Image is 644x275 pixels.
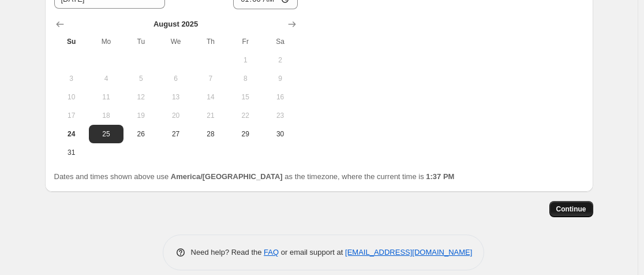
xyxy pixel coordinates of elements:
[158,125,193,143] button: Wednesday August 27 2025
[233,37,258,46] span: Fr
[128,111,153,120] span: 19
[89,32,123,51] th: Monday
[123,32,158,51] th: Tuesday
[549,201,593,217] button: Continue
[198,129,223,139] span: 28
[345,248,472,257] a: [EMAIL_ADDRESS][DOMAIN_NAME]
[158,88,193,106] button: Wednesday August 13 2025
[54,106,89,125] button: Sunday August 17 2025
[59,111,84,120] span: 17
[93,37,119,46] span: Mo
[263,69,297,88] button: Saturday August 9 2025
[89,125,123,143] button: Monday August 25 2025
[191,248,264,257] span: Need help? Read the
[228,69,263,88] button: Friday August 8 2025
[193,32,228,51] th: Thursday
[128,92,153,102] span: 12
[263,32,297,51] th: Saturday
[128,129,153,139] span: 26
[228,51,263,69] button: Friday August 1 2025
[128,37,153,46] span: Tu
[158,106,193,125] button: Wednesday August 20 2025
[59,129,84,139] span: 24
[228,125,263,143] button: Friday August 29 2025
[556,205,586,214] span: Continue
[263,106,297,125] button: Saturday August 23 2025
[198,37,223,46] span: Th
[198,111,223,120] span: 21
[267,55,293,65] span: 2
[59,37,84,46] span: Su
[233,111,258,120] span: 22
[123,69,158,88] button: Tuesday August 5 2025
[198,92,223,102] span: 14
[163,74,188,83] span: 6
[228,88,263,106] button: Friday August 15 2025
[198,74,223,83] span: 7
[163,92,188,102] span: 13
[59,92,84,102] span: 10
[89,88,123,106] button: Monday August 11 2025
[228,32,263,51] th: Friday
[264,248,279,257] a: FAQ
[93,129,119,139] span: 25
[93,111,119,120] span: 18
[123,106,158,125] button: Tuesday August 19 2025
[89,106,123,125] button: Monday August 18 2025
[158,69,193,88] button: Wednesday August 6 2025
[171,172,283,181] b: America/[GEOGRAPHIC_DATA]
[123,125,158,143] button: Tuesday August 26 2025
[426,172,454,181] b: 1:37 PM
[193,125,228,143] button: Thursday August 28 2025
[193,88,228,106] button: Thursday August 14 2025
[123,88,158,106] button: Tuesday August 12 2025
[193,106,228,125] button: Thursday August 21 2025
[233,74,258,83] span: 8
[89,69,123,88] button: Monday August 4 2025
[228,106,263,125] button: Friday August 22 2025
[263,88,297,106] button: Saturday August 16 2025
[93,74,119,83] span: 4
[279,248,345,257] span: or email support at
[267,129,293,139] span: 30
[93,92,119,102] span: 11
[52,16,68,32] button: Show previous month, July 2025
[163,37,188,46] span: We
[284,16,300,32] button: Show next month, September 2025
[267,37,293,46] span: Sa
[233,92,258,102] span: 15
[54,88,89,106] button: Sunday August 10 2025
[54,143,89,162] button: Sunday August 31 2025
[59,148,84,157] span: 31
[233,129,258,139] span: 29
[163,111,188,120] span: 20
[163,129,188,139] span: 27
[267,111,293,120] span: 23
[54,125,89,143] button: Today Sunday August 24 2025
[263,51,297,69] button: Saturday August 2 2025
[54,172,455,181] span: Dates and times shown above use as the timezone, where the current time is
[59,74,84,83] span: 3
[267,92,293,102] span: 16
[267,74,293,83] span: 9
[193,69,228,88] button: Thursday August 7 2025
[233,55,258,65] span: 1
[128,74,153,83] span: 5
[54,69,89,88] button: Sunday August 3 2025
[263,125,297,143] button: Saturday August 30 2025
[54,32,89,51] th: Sunday
[158,32,193,51] th: Wednesday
